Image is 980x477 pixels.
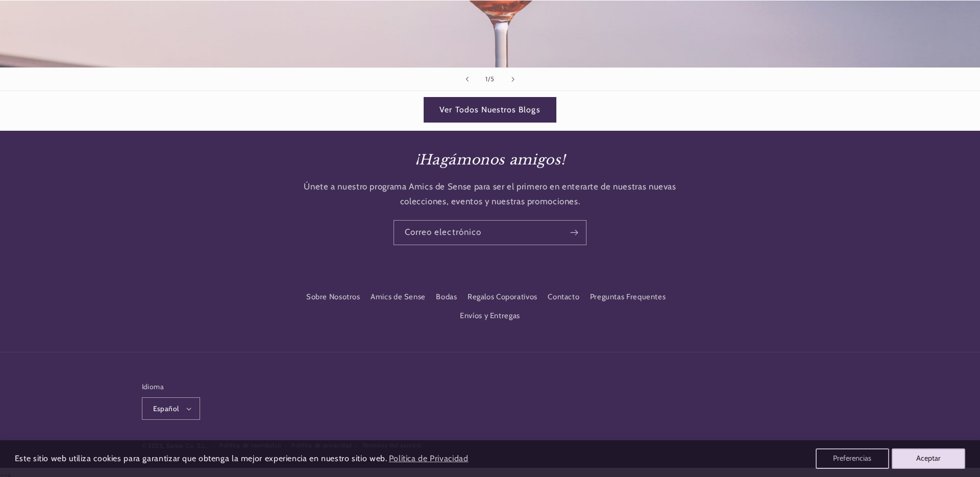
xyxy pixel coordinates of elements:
[892,448,965,469] button: Aceptar
[436,288,457,306] a: Bodas
[590,288,666,306] a: Preguntas Frequentes
[153,403,179,414] span: Español
[456,68,478,90] button: Diapositiva anterior
[816,448,889,469] button: Preferencias
[424,97,556,122] a: Ver Todos Nuestros Blogs
[142,397,201,420] button: Español
[468,288,537,306] a: Regalos Coporativos
[491,74,495,85] span: 5
[488,74,491,85] span: /
[306,291,360,306] a: Sobre Nosotros
[303,179,678,209] p: Únete a nuestro programa Amics de Sense para ser el primero en enterarte de nuestras nuevas colec...
[142,381,201,392] h2: Idioma
[387,450,470,468] a: Política de Privacidad (opens in a new tab)
[485,74,488,85] span: 1
[460,306,520,325] a: Envíos y Entregas
[562,220,586,245] button: Suscribirse
[15,454,387,463] span: Este sitio web utiliza cookies para garantizar que obtenga la mejor experiencia en nuestro sitio ...
[502,68,524,90] button: Diapositiva siguiente
[548,288,579,306] a: Contacto
[371,288,426,306] a: Amics de Sense
[415,151,566,168] em: ¡Hagámonos amigos!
